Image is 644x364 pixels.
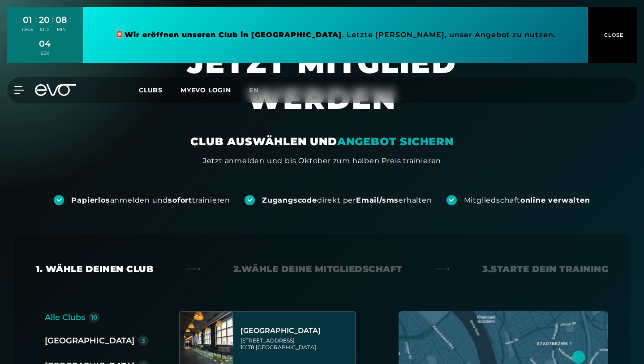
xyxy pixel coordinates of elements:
[168,196,192,204] strong: sofort
[337,135,454,148] em: ANGEBOT SICHERN
[520,196,590,204] strong: online verwalten
[203,156,441,166] div: Jetzt anmelden und bis Oktober zum halben Preis trainieren
[36,263,153,275] div: 1. Wähle deinen Club
[39,37,51,50] div: 04
[249,85,270,95] a: en
[71,196,110,204] strong: Papierlos
[356,196,399,204] strong: Email/sms
[52,14,53,38] div: :
[139,86,163,94] span: Clubs
[56,13,67,26] div: 08
[249,86,259,94] span: en
[262,196,317,204] strong: Zugangscode
[190,134,453,149] div: CLUB AUSWÄHLEN UND
[21,26,33,33] div: TAGE
[56,26,67,33] div: MIN
[482,263,608,275] div: 3. Starte dein Training
[142,338,145,344] div: 3
[240,337,352,351] div: [STREET_ADDRESS] 10178 [GEOGRAPHIC_DATA]
[69,14,71,38] div: :
[35,14,37,38] div: :
[464,195,590,205] div: Mitgliedschaft
[39,26,50,33] div: STD
[602,31,624,39] span: CLOSE
[39,13,50,26] div: 20
[139,86,180,94] a: Clubs
[39,50,51,56] div: SEK
[240,326,352,335] div: [GEOGRAPHIC_DATA]
[71,195,230,205] div: anmelden und trainieren
[233,263,403,275] div: 2. Wähle deine Mitgliedschaft
[180,86,231,94] a: MYEVO LOGIN
[262,195,432,205] div: direkt per erhalten
[21,13,33,26] div: 01
[91,314,98,321] div: 10
[45,311,85,324] div: Alle Clubs
[588,7,637,63] button: CLOSE
[45,334,134,347] div: [GEOGRAPHIC_DATA]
